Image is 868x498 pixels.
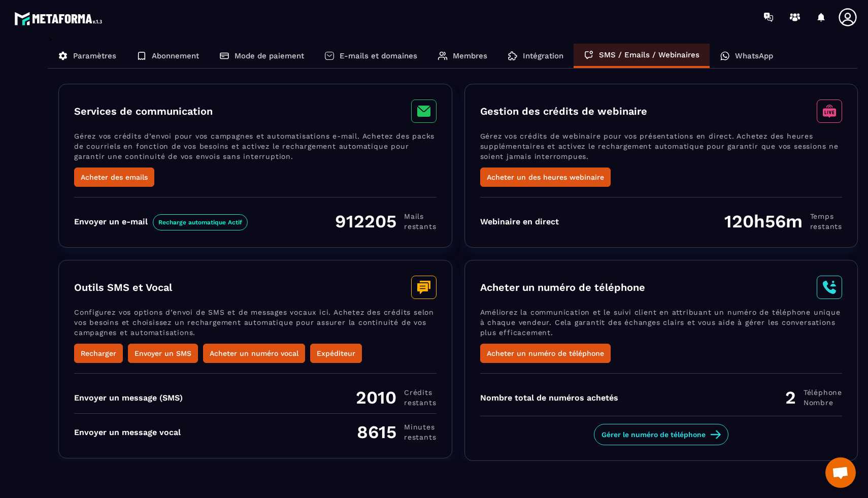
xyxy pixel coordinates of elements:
[480,105,647,117] h3: Gestion des crédits de webinaire
[74,393,183,403] div: Envoyer un message (SMS)
[357,421,436,443] div: 8615
[153,214,248,230] span: Recharge automatique Actif
[74,217,248,226] div: Envoyer un e-mail
[74,307,437,344] p: Configurez vos options d’envoi de SMS et de messages vocaux ici. Achetez des crédits selon vos be...
[404,221,436,231] span: restants
[480,217,559,226] div: Webinaire en direct
[480,344,611,363] button: Acheter un numéro de téléphone
[602,429,706,440] span: Gérer le numéro de téléphone
[404,211,436,221] span: Mails
[74,105,213,117] h3: Services de communication
[404,387,436,397] span: Crédits
[404,422,436,432] span: minutes
[74,281,172,293] h3: Outils SMS et Vocal
[152,51,199,60] p: Abonnement
[480,131,843,168] p: Gérez vos crédits de webinaire pour vos présentations en direct. Achetez des heures supplémentair...
[73,51,116,60] p: Paramètres
[48,34,858,461] div: >
[480,168,611,187] button: Acheter un des heures webinaire
[74,168,154,187] button: Acheter des emails
[128,344,198,363] button: Envoyer un SMS
[340,51,417,60] p: E-mails et domaines
[523,51,563,60] p: Intégration
[804,387,842,397] span: Téléphone
[594,424,728,445] button: Gérer le numéro de téléphone
[785,387,842,408] div: 2
[203,344,305,363] button: Acheter un numéro vocal
[453,51,487,60] p: Membres
[810,221,842,231] span: restants
[599,50,699,59] p: SMS / Emails / Webinaires
[404,432,436,442] span: restants
[74,131,437,168] p: Gérez vos crédits d’envoi pour vos campagnes et automatisations e-mail. Achetez des packs de cour...
[810,211,842,221] span: Temps
[480,281,645,293] h3: Acheter un numéro de téléphone
[356,387,436,408] div: 2010
[235,51,304,60] p: Mode de paiement
[480,393,618,403] div: Nombre total de numéros achetés
[335,211,436,232] div: 912205
[724,211,842,232] div: 120h56m
[74,344,123,363] button: Recharger
[14,9,106,28] img: logo
[825,457,856,488] div: Ouvrir le chat
[804,397,842,408] span: Nombre
[480,307,843,344] p: Améliorez la communication et le suivi client en attribuant un numéro de téléphone unique à chaqu...
[735,51,773,60] p: WhatsApp
[310,344,362,363] button: Expéditeur
[404,397,436,408] span: restants
[74,427,181,437] div: Envoyer un message vocal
